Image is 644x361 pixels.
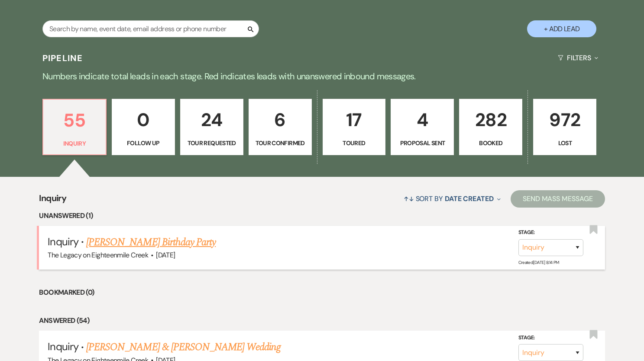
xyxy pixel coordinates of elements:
[539,105,591,134] p: 972
[86,339,280,355] a: [PERSON_NAME] & [PERSON_NAME] Wedding
[156,250,175,260] span: [DATE]
[10,69,634,83] p: Numbers indicate total leads in each stage. Red indicates leads with unanswered inbound messages.
[117,105,169,134] p: 0
[328,105,380,134] p: 17
[554,46,602,69] button: Filters
[465,138,517,148] p: Booked
[42,20,259,37] input: Search by name, event date, email address or phone number
[400,187,504,210] button: Sort By Date Created
[48,250,148,260] span: The Legacy on Eighteenmile Creek
[39,192,66,210] span: Inquiry
[186,138,238,148] p: Tour Requested
[323,99,386,155] a: 17Toured
[42,52,83,64] h3: Pipeline
[511,190,605,208] button: Send Mass Message
[39,210,605,221] li: Unanswered (1)
[39,287,605,298] li: Bookmarked (0)
[539,138,591,148] p: Lost
[527,20,596,37] button: + Add Lead
[112,99,175,155] a: 0Follow Up
[396,105,448,134] p: 4
[249,99,312,155] a: 6Tour Confirmed
[48,235,78,248] span: Inquiry
[254,138,306,148] p: Tour Confirmed
[445,194,494,203] span: Date Created
[518,228,583,237] label: Stage:
[186,105,238,134] p: 24
[459,99,522,155] a: 282Booked
[39,315,605,326] li: Answered (54)
[518,260,559,265] span: Created: [DATE] 8:14 PM
[49,106,100,135] p: 55
[404,194,414,203] span: ↑↓
[49,139,100,148] p: Inquiry
[391,99,454,155] a: 4Proposal Sent
[42,99,107,155] a: 55Inquiry
[328,138,380,148] p: Toured
[254,105,306,134] p: 6
[117,138,169,148] p: Follow Up
[396,138,448,148] p: Proposal Sent
[533,99,596,155] a: 972Lost
[86,234,216,250] a: [PERSON_NAME] Birthday Party
[518,333,583,342] label: Stage:
[180,99,243,155] a: 24Tour Requested
[48,340,78,353] span: Inquiry
[465,105,517,134] p: 282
